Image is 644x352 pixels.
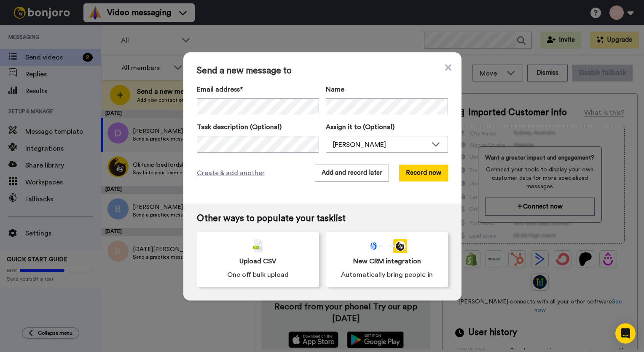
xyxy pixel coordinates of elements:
label: Assign it to (Optional) [326,122,448,132]
span: Create & add another [197,168,265,178]
div: animation [367,239,407,253]
span: Other ways to populate your tasklist [197,214,448,224]
span: New CRM integration [353,256,421,266]
span: Upload CSV [239,256,276,266]
span: One off bulk upload [227,270,289,280]
button: Add and record later [315,165,389,181]
img: csv-grey.png [253,239,263,253]
div: [PERSON_NAME] [333,140,427,150]
label: Task description (Optional) [197,122,319,132]
span: Name [326,84,344,95]
button: Record now [399,165,448,181]
label: Email address* [197,84,319,95]
div: Open Intercom Messenger [615,323,636,344]
span: Automatically bring people in [341,270,433,280]
span: Send a new message to [197,66,448,76]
